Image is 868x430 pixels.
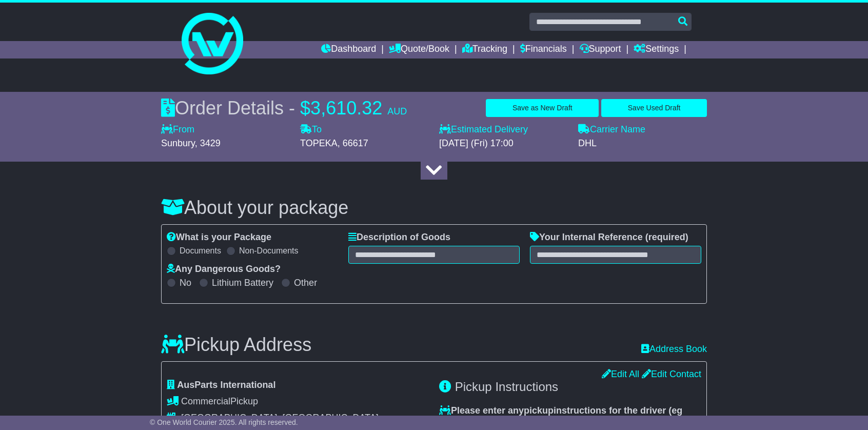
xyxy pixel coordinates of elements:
span: © One World Courier 2025. All rights reserved. [150,418,298,426]
div: Order Details - [161,97,407,119]
label: From [161,124,194,135]
label: Documents [180,246,221,256]
div: DHL [578,138,707,149]
label: Carrier Name [578,124,645,135]
a: Financials [520,41,567,58]
label: Your Internal Reference (required) [530,232,688,243]
span: Pickup Instructions [455,380,558,394]
span: TOPEKA [300,138,338,148]
span: $ [300,97,310,119]
span: 3,610.32 [310,97,382,119]
a: Edit Contact [642,369,701,379]
label: To [300,124,322,135]
label: Description of Goods [348,232,450,243]
button: Save as New Draft [486,99,599,117]
label: Estimated Delivery [439,124,568,135]
label: Other [294,278,317,289]
label: What is your Package [167,232,271,243]
div: [DATE] (Fri) 17:00 [439,138,568,149]
label: Any Dangerous Goods? [167,264,281,275]
label: Non-Documents [239,246,299,256]
a: Address Book [641,344,707,355]
span: AusParts International [177,380,275,390]
span: Commercial [181,396,230,406]
div: Pickup [167,396,429,407]
span: [GEOGRAPHIC_DATA], [GEOGRAPHIC_DATA] [181,413,379,423]
a: Support [580,41,621,58]
a: Settings [634,41,679,58]
button: Save Used Draft [601,99,707,117]
span: Sunbury [161,138,195,148]
span: AUD [387,106,407,116]
h3: Pickup Address [161,335,311,355]
label: Please enter any instructions for the driver ( ) [439,405,701,427]
a: Quote/Book [389,41,449,58]
a: Edit All [602,369,639,379]
label: Lithium Battery [212,278,273,289]
span: pickup [524,405,554,416]
span: , 66617 [338,138,368,148]
span: , 3429 [195,138,221,148]
a: Dashboard [321,41,376,58]
label: No [180,278,191,289]
h3: About your package [161,198,707,218]
a: Tracking [462,41,507,58]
